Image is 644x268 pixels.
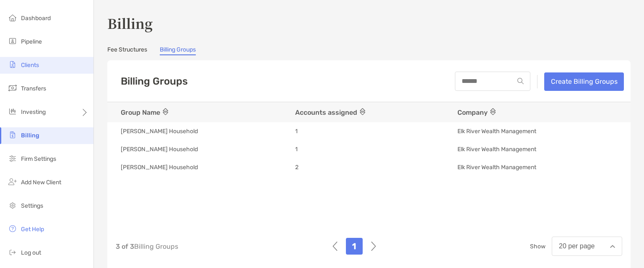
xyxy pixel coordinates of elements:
[116,241,178,252] p: Billing Groups
[8,130,18,140] img: billing icon
[8,13,18,23] img: dashboard icon
[295,108,368,116] span: Accounts assigned
[457,145,536,153] span: Elk River Wealth Management
[8,59,18,70] img: clients icon
[8,224,18,234] img: get-help icon
[8,83,18,93] img: transfers icon
[21,226,44,233] span: Get Help
[457,163,536,171] span: Elk River Wealth Management
[21,15,51,22] span: Dashboard
[8,106,18,116] img: investing icon
[360,108,365,115] img: sort icon
[544,72,624,91] button: Create Billing Groups
[8,200,18,210] img: settings icon
[121,108,171,116] span: Group Name
[107,46,147,55] a: Fee Structures
[21,249,41,256] span: Log out
[8,153,18,163] img: firm-settings icon
[490,108,496,115] img: sort icon
[163,108,168,115] img: sort icon
[21,85,46,92] span: Transfers
[552,237,622,256] button: 20 per page
[21,108,46,116] span: Investing
[517,78,524,84] img: input icon
[121,127,198,135] span: [PERSON_NAME] Household
[121,163,198,171] span: [PERSON_NAME] Household
[346,238,363,255] div: 1
[8,36,18,46] img: pipeline icon
[295,145,298,153] span: 1
[457,108,498,116] span: Company
[116,242,134,250] span: 3 of 3
[21,202,43,209] span: Settings
[21,179,61,186] span: Add New Client
[121,75,188,87] h5: Billing Groups
[107,13,631,33] h3: Billing
[610,245,615,248] img: Open dropdown arrow
[295,163,299,171] span: 2
[457,127,536,135] span: Elk River Wealth Management
[559,242,595,250] div: 20 per page
[21,132,39,139] span: Billing
[160,46,196,55] a: Billing Groups
[21,155,56,162] span: Firm Settings
[21,62,39,69] span: Clients
[530,243,545,250] span: Show
[295,127,298,135] span: 1
[332,238,338,255] img: left-arrow
[371,238,376,255] img: right-arrow
[8,177,18,187] img: add_new_client icon
[21,38,42,45] span: Pipeline
[121,145,198,153] span: [PERSON_NAME] Household
[8,247,18,257] img: logout icon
